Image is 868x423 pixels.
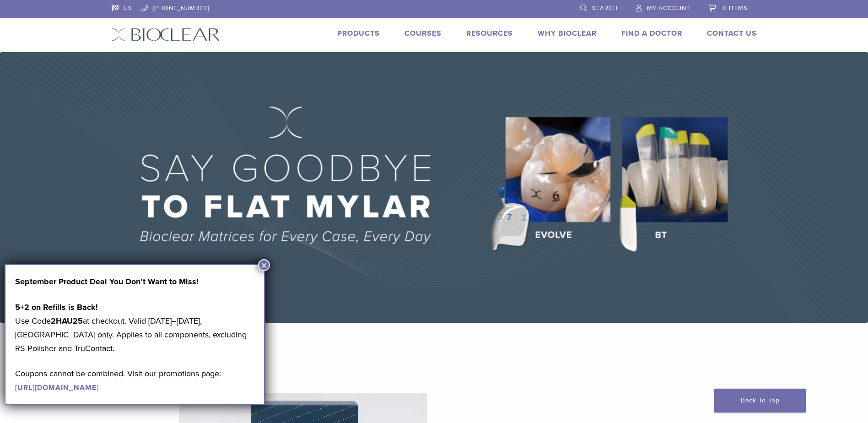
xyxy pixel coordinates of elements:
[15,300,254,355] p: Use Code at checkout. Valid [DATE]–[DATE], [GEOGRAPHIC_DATA] only. Applies to all components, exc...
[647,5,690,12] span: My Account
[538,29,597,38] a: Why Bioclear
[258,259,270,271] button: Close
[592,5,618,12] span: Search
[15,302,98,312] strong: 5+2 on Refills is Back!
[112,28,220,41] img: Bioclear
[723,5,748,12] span: 0 items
[51,316,83,326] strong: 2HAU25
[621,29,682,38] a: Find A Doctor
[15,277,199,287] strong: September Product Deal You Don’t Want to Miss!
[707,29,757,38] a: Contact Us
[714,389,806,412] a: Back To Top
[15,367,254,394] p: Coupons cannot be combined. Visit our promotions page:
[466,29,513,38] a: Resources
[404,29,442,38] a: Courses
[15,383,99,392] a: [URL][DOMAIN_NAME]
[337,29,380,38] a: Products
